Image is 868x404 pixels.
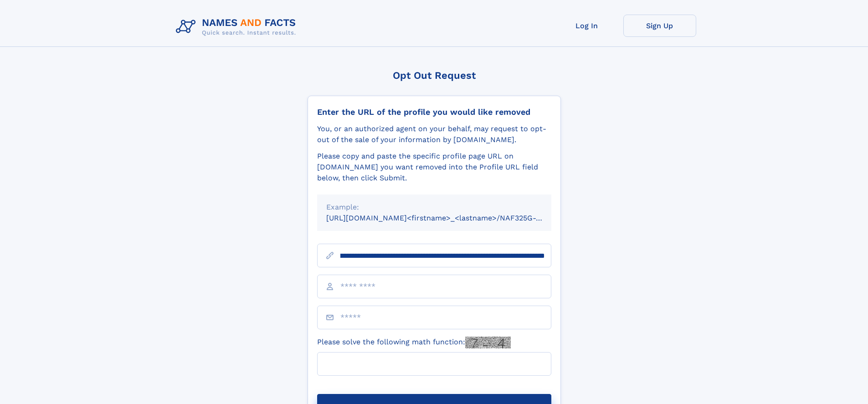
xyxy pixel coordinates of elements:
[317,107,551,117] div: Enter the URL of the profile you would like removed
[550,15,623,37] a: Log In
[623,15,696,37] a: Sign Up
[172,15,303,39] img: Logo Names and Facts
[317,123,551,145] div: You, or an authorized agent on your behalf, may request to opt-out of the sale of your informatio...
[317,337,511,348] label: Please solve the following math function:
[308,70,561,81] div: Opt Out Request
[326,214,569,222] small: [URL][DOMAIN_NAME]<firstname>_<lastname>/NAF325G-xxxxxxxx
[326,202,542,213] div: Example:
[317,151,551,184] div: Please copy and paste the specific profile page URL on [DOMAIN_NAME] you want removed into the Pr...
